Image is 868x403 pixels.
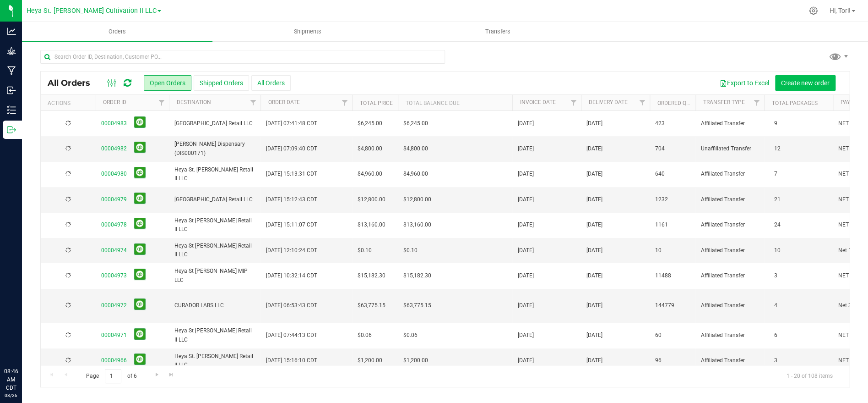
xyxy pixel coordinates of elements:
[518,170,534,178] span: [DATE]
[779,369,840,383] span: 1 - 20 of 108 items
[657,100,692,106] a: Ordered qty
[266,331,317,340] span: [DATE] 07:44:13 CDT
[518,331,534,340] span: [DATE]
[655,301,674,310] span: 144779
[518,301,534,310] span: [DATE]
[103,99,126,105] a: Order ID
[150,369,163,381] a: Go to the next page
[830,7,851,14] span: Hi, Tori!
[586,119,602,128] span: [DATE]
[101,144,127,153] a: 00004982
[144,75,191,91] button: Open Orders
[586,271,602,280] span: [DATE]
[403,170,428,178] span: $4,960.00
[358,119,382,128] span: $6,245.00
[771,100,817,106] a: Total Packages
[403,221,431,229] span: $13,160.00
[473,28,523,36] span: Transfers
[770,269,782,282] span: 3
[174,119,255,128] span: [GEOGRAPHIC_DATA] Retail LLC
[655,356,662,365] span: 96
[176,99,211,105] a: Destination
[4,367,18,392] p: 08:46 AM CDT
[770,244,785,257] span: 10
[194,75,249,91] button: Shipped Orders
[358,221,385,229] span: $13,160.00
[701,221,759,229] span: Affiliated Transfer
[154,95,169,110] a: Filter
[403,119,428,128] span: $6,245.00
[518,356,534,365] span: [DATE]
[770,167,782,181] span: 7
[174,140,255,157] span: [PERSON_NAME] Dispensary (DIS000171)
[7,66,16,75] inline-svg: Manufacturing
[770,117,782,130] span: 9
[701,331,759,340] span: Affiliated Transfer
[266,301,317,310] span: [DATE] 06:53:43 CDT
[101,195,127,204] a: 00004979
[266,144,317,153] span: [DATE] 07:09:40 CDT
[358,356,382,365] span: $1,200.00
[22,22,212,41] a: Orders
[701,170,759,178] span: Affiliated Transfer
[101,356,127,365] a: 00004966
[586,170,602,178] span: [DATE]
[101,170,127,178] a: 00004980
[566,95,581,110] a: Filter
[48,78,99,88] span: All Orders
[586,356,602,365] span: [DATE]
[586,144,602,153] span: [DATE]
[101,271,127,280] a: 00004973
[174,166,255,183] span: Heya St. [PERSON_NAME] Retail II LLC
[27,7,157,15] span: Heya St. [PERSON_NAME] Cultivation II LLC
[282,28,334,36] span: Shipments
[770,354,782,367] span: 3
[403,301,431,310] span: $63,775.15
[266,271,317,280] span: [DATE] 10:32:14 CDT
[770,329,782,342] span: 6
[655,331,662,340] span: 60
[586,301,602,310] span: [DATE]
[586,221,602,229] span: [DATE]
[358,271,385,280] span: $15,182.30
[174,326,255,344] span: Heya St [PERSON_NAME] Retail II LLC
[40,50,445,64] input: Search Order ID, Destination, Customer PO...
[266,246,317,255] span: [DATE] 12:10:24 CDT
[101,119,127,128] a: 00004983
[7,86,16,95] inline-svg: Inbound
[251,75,291,91] button: All Orders
[358,246,372,255] span: $0.10
[101,246,127,255] a: 00004974
[775,75,835,91] button: Create new order
[165,369,178,381] a: Go to the last page
[101,331,127,340] a: 00004971
[714,75,775,91] button: Export to Excel
[701,195,759,204] span: Affiliated Transfer
[337,95,352,110] a: Filter
[770,218,785,232] span: 24
[518,144,534,153] span: [DATE]
[518,119,534,128] span: [DATE]
[701,356,759,365] span: Affiliated Transfer
[403,331,418,340] span: $0.06
[403,195,431,204] span: $12,800.00
[245,95,260,110] a: Filter
[174,195,255,204] span: [GEOGRAPHIC_DATA] Retail LLC
[266,195,317,204] span: [DATE] 15:12:43 CDT
[701,301,759,310] span: Affiliated Transfer
[174,352,255,370] span: Heya St. [PERSON_NAME] Retail II LLC
[655,144,665,153] span: 704
[78,369,144,383] span: Page of 6
[358,195,385,204] span: $12,800.00
[174,242,255,259] span: Heya St [PERSON_NAME] Retail II LLC
[101,301,127,310] a: 00004972
[703,99,744,105] a: Transfer Type
[749,95,764,110] a: Filter
[266,119,317,128] span: [DATE] 07:41:48 CDT
[655,246,662,255] span: 10
[655,170,665,178] span: 640
[101,221,127,229] a: 00004978
[403,22,593,41] a: Transfers
[266,170,317,178] span: [DATE] 15:13:31 CDT
[588,99,627,105] a: Delivery Date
